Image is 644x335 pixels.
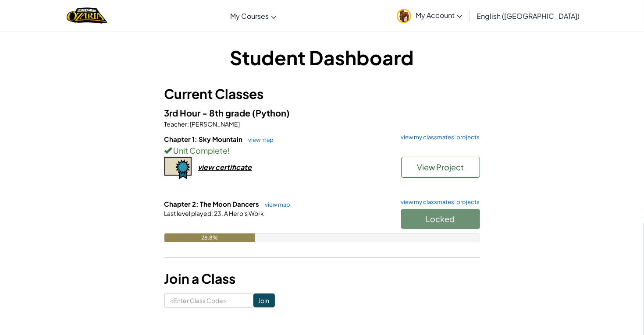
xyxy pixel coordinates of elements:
[164,209,212,217] span: Last level played
[226,4,281,28] a: My Courses
[392,2,467,29] a: My Account
[172,145,228,155] span: Unit Complete
[253,107,290,118] span: (Python)
[228,145,230,155] span: !
[164,200,261,208] span: Chapter 2: The Moon Dancers
[397,134,480,140] a: view my classmates' projects
[397,199,480,205] a: view my classmates' projects
[253,293,275,307] input: Join
[477,11,580,21] span: English ([GEOGRAPHIC_DATA])
[417,162,464,172] span: View Project
[224,209,264,217] span: A Hero's Work
[401,157,480,178] button: View Project
[213,209,224,217] span: 23.
[261,201,291,208] a: view map
[164,44,480,71] h1: Student Dashboard
[164,293,253,308] input: <Enter Class Code>
[164,269,480,289] h3: Join a Class
[230,11,269,21] span: My Courses
[164,233,255,242] div: 28.8%
[188,120,189,128] span: :
[198,162,252,172] div: view certificate
[244,136,274,143] a: view map
[164,107,253,118] span: 3rd Hour - 8th grade
[164,135,244,143] span: Chapter 1: Sky Mountain
[67,7,107,25] a: Ozaria by CodeCombat logo
[164,162,252,172] a: view certificate
[212,209,213,217] span: :
[416,11,463,20] span: My Account
[164,84,480,104] h3: Current Classes
[189,120,240,128] span: [PERSON_NAME]
[164,120,188,128] span: Teacher
[472,4,584,28] a: English ([GEOGRAPHIC_DATA])
[67,7,107,25] img: Home
[164,157,192,180] img: certificate-icon.png
[397,9,411,23] img: avatar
